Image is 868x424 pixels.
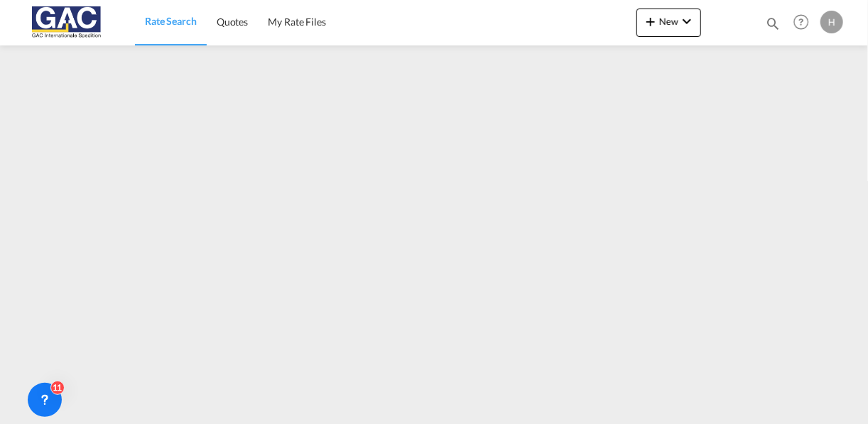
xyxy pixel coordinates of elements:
button: icon-plus 400-fgNewicon-chevron-down [636,9,701,37]
span: My Rate Files [268,16,326,28]
div: H [820,11,843,33]
md-icon: icon-chevron-down [678,13,695,30]
span: Help [789,10,813,34]
span: Quotes [217,16,248,28]
div: Help [789,10,820,36]
md-icon: icon-magnify [765,16,781,31]
img: 9f305d00dc7b11eeb4548362177db9c3.png [21,6,117,38]
span: Rate Search [145,15,197,27]
span: New [642,16,695,27]
div: icon-magnify [765,16,781,37]
md-icon: icon-plus 400-fg [642,13,659,30]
